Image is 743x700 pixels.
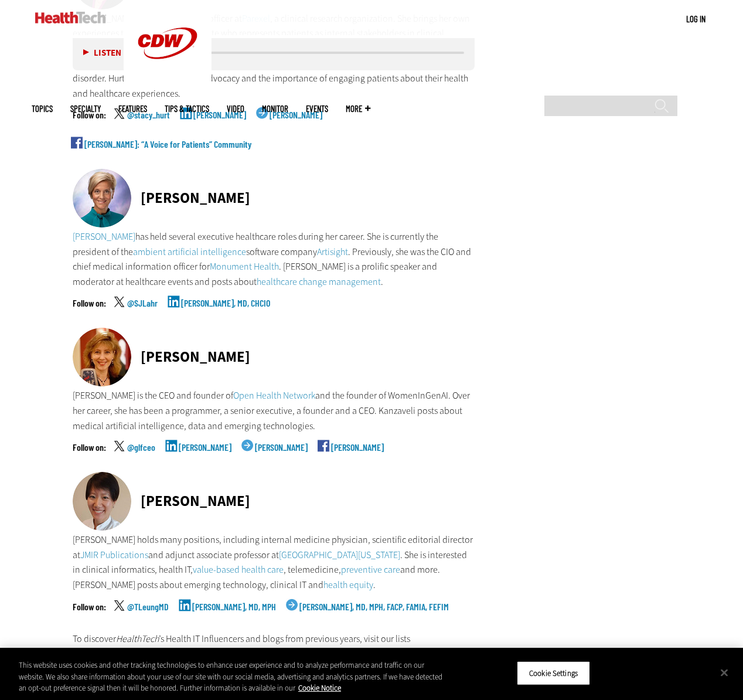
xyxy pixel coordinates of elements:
[299,602,449,631] a: [PERSON_NAME], MD, MPH, FACP, FAMIA, FEFIM
[19,660,446,694] div: This website uses cookies and other tracking technologies to enhance user experience and to analy...
[262,104,288,113] a: MonITor
[131,647,133,660] span: ,
[517,661,590,685] button: Cookie Settings
[255,443,308,472] a: [PERSON_NAME]
[179,443,231,472] a: [PERSON_NAME]
[298,683,341,693] a: More information about your privacy
[227,104,244,113] a: Video
[686,13,705,24] a: Log in
[80,549,148,561] a: JMIR Publications
[346,104,370,113] span: More
[210,260,279,273] a: Monument Health
[193,563,284,576] a: value-based health care
[70,104,101,113] span: Specialty
[35,12,106,23] img: Home
[141,191,250,205] div: [PERSON_NAME]
[133,647,152,660] a: 2021
[306,104,328,113] a: Events
[127,602,169,631] a: @TLeungMD
[165,104,209,113] a: Tips & Tactics
[141,494,250,508] div: [PERSON_NAME]
[73,328,131,386] img: Tatyana Kanzaveli
[73,633,410,660] span: To discover ’s Health IT Influencers and blogs from previous years, visit our lists from
[192,602,276,631] a: [PERSON_NAME], MD, MPH
[127,443,155,472] a: @glfceo
[175,647,194,660] a: 2019
[154,647,173,660] a: 2020
[173,647,175,660] span: ,
[181,298,270,328] a: [PERSON_NAME], MD, CHCIO
[323,579,373,591] a: health equity
[686,13,705,25] div: User menu
[317,246,348,258] a: Artisight
[112,647,131,660] a: 2022
[118,104,147,113] a: Features
[133,246,246,258] a: ambient artificial intelligence
[341,563,400,576] a: preventive care
[331,443,384,472] a: [PERSON_NAME]
[711,660,737,685] button: Close
[249,647,251,660] span: .
[73,229,475,289] p: has held several executive healthcare roles during her career. She is currently the president of ...
[73,532,475,592] p: [PERSON_NAME] holds many positions, including internal medicine physician, scientific editorial d...
[152,647,154,660] span: ,
[230,647,249,660] a: 2017
[257,276,381,288] a: healthcare change management
[73,472,131,531] img: Dr. Tiffany I. Leung
[91,647,110,660] a: 2023
[127,298,158,328] a: @SJLahr
[73,230,135,243] a: [PERSON_NAME]
[141,349,250,364] div: [PERSON_NAME]
[124,77,212,90] a: CDW
[194,647,196,660] span: ,
[116,633,159,645] em: HealthTech
[196,647,215,660] a: 2018
[73,388,475,433] p: [PERSON_NAME] is the CEO and founder of and the founder of WomenInGenAI. Over her career, she has...
[215,647,230,660] span: and
[84,140,251,169] a: [PERSON_NAME]: “A Voice for Patients” Community
[110,647,112,660] span: ,
[73,169,131,227] img: Dr. Stephanie Lahr
[233,389,315,402] a: Open Health Network
[32,104,53,113] span: Topics
[279,549,400,561] a: [GEOGRAPHIC_DATA][US_STATE]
